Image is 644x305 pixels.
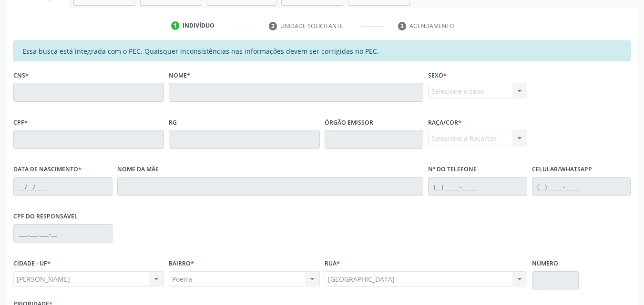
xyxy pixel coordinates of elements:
label: CIDADE - UF [13,256,51,271]
label: Número [532,256,558,271]
label: Rua [325,256,340,271]
label: CPF do responsável [13,209,78,224]
label: Sexo [428,68,447,83]
label: Celular/WhatsApp [532,162,592,177]
label: RG [169,115,177,130]
label: Nº do Telefone [428,162,477,177]
label: CNS [13,68,29,83]
label: Órgão emissor [325,115,373,130]
label: CPF [13,115,28,130]
input: (__) _____-_____ [532,177,631,196]
label: Data de nascimento [13,162,82,177]
label: Nome [169,68,190,83]
label: Raça/cor [428,115,461,130]
div: Essa busca está integrada com o PEC. Quaisquer inconsistências nas informações devem ser corrigid... [13,40,631,61]
label: BAIRRO [169,256,194,271]
div: 1 [171,21,180,30]
label: Nome da mãe [117,162,159,177]
input: ___.___.___-__ [13,224,112,243]
input: __/__/____ [13,177,112,196]
div: Indivíduo [183,21,215,30]
input: (__) _____-_____ [428,177,527,196]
